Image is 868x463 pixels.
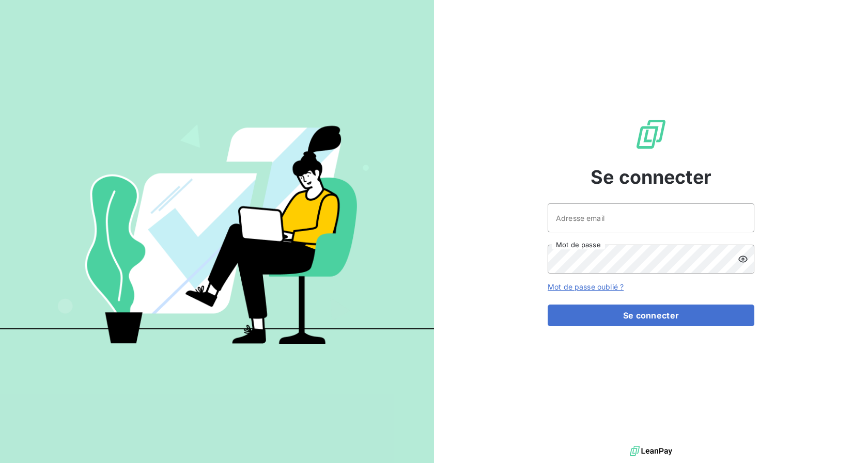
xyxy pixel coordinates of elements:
[591,163,711,191] span: Se connecter
[630,443,672,459] img: logo
[548,282,624,291] a: Mot de passe oublié ?
[634,118,668,151] img: Logo LeanPay
[548,203,754,232] input: placeholder
[548,305,754,326] button: Se connecter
